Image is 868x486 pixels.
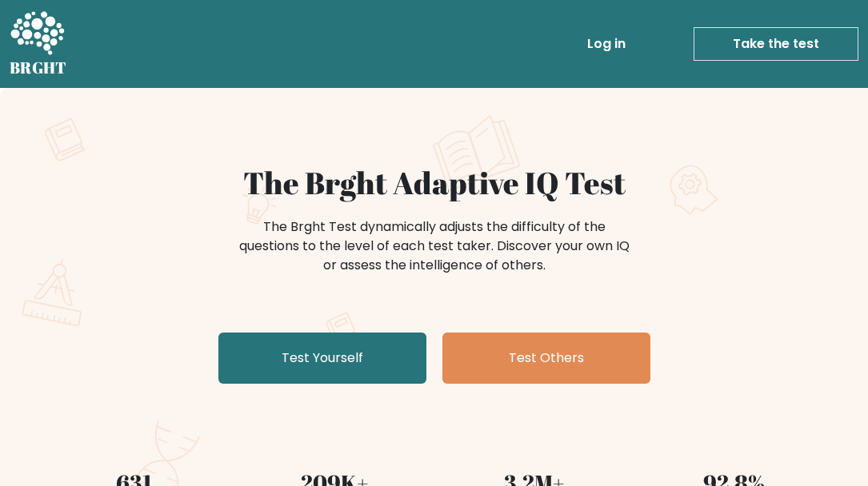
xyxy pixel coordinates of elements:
h1: The Brght Adaptive IQ Test [44,165,825,201]
a: Test Others [442,333,650,384]
h5: BRGHT [10,58,67,78]
a: Log in [581,28,632,60]
a: Test Yourself [218,333,426,384]
a: Take the test [694,27,858,61]
div: The Brght Test dynamically adjusts the difficulty of the questions to the level of each test take... [234,217,634,275]
a: BRGHT [10,6,67,82]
